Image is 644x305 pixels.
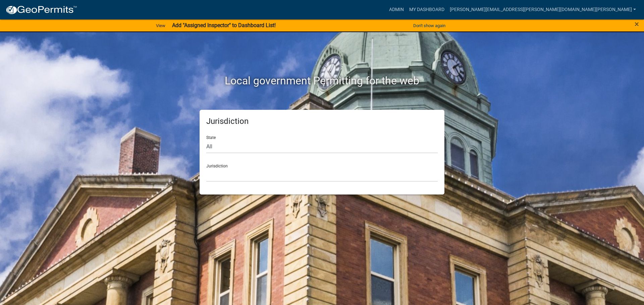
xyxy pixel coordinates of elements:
span: × [635,19,639,29]
a: [PERSON_NAME][EMAIL_ADDRESS][PERSON_NAME][DOMAIN_NAME][PERSON_NAME] [447,3,639,16]
h2: Local government Permitting for the web [136,74,508,87]
button: Don't show again [411,20,448,31]
a: View [153,20,168,31]
strong: Add "Assigned Inspector" to Dashboard List! [172,22,276,28]
a: My Dashboard [407,3,447,16]
a: Admin [386,3,407,16]
h5: Jurisdiction [206,117,438,126]
button: Close [635,20,639,28]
